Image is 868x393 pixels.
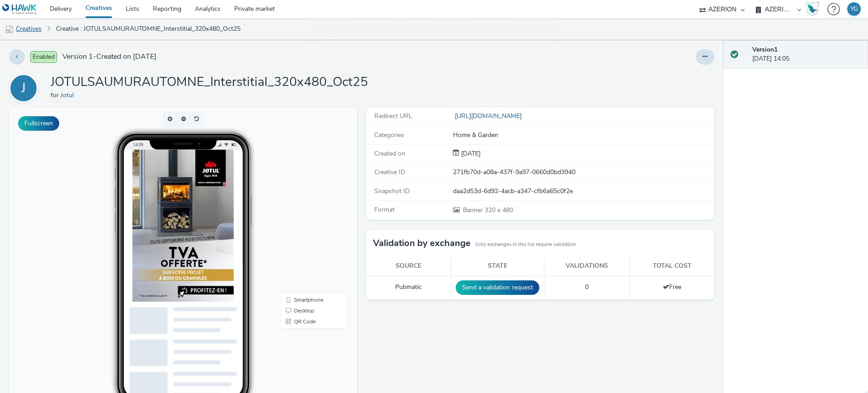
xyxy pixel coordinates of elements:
span: for [51,91,61,99]
div: daa2d53d-6d92-4acb-a347-cfb6a65c0f2e [453,187,713,196]
span: Creative 'JOTULSAUMURAUTOMNE_Interstitial_320x480_Oct25' was created [329,21,548,39]
span: Redirect URL [374,112,412,120]
span: 320 x 480 [462,206,513,214]
th: State [451,257,544,275]
button: Send a validation request [456,280,539,295]
button: Fullscreen [18,116,59,131]
span: Creative ID [374,168,405,176]
img: Advertisement preview [123,43,225,194]
span: 14:06 [124,35,134,40]
th: Validations [544,257,630,275]
div: Home & Garden [453,131,713,140]
a: Creative : JOTULSAUMURAUTOMNE_Interstitial_320x480_Oct25 [52,18,245,40]
div: J [21,76,26,101]
span: [DATE] [459,149,481,158]
span: Smartphone [285,190,314,195]
span: Format [374,205,395,214]
li: QR Code [273,209,337,220]
th: Source [366,257,451,275]
li: Desktop [273,198,337,209]
span: QR Code [285,212,307,217]
h1: JOTULSAUMURAUTOMNE_Interstitial_320x480_Oct25 [51,74,368,91]
img: Hawk Academy [806,2,819,16]
a: Hawk Academy [806,2,823,16]
span: 0 [585,283,589,291]
h3: Validation by exchange [373,237,471,250]
span: Categories [374,131,404,139]
span: Desktop [285,201,305,206]
span: Banner [463,206,485,214]
a: [URL][DOMAIN_NAME] [453,112,525,120]
span: Created on [374,149,405,158]
a: Jotul [61,91,77,99]
td: Pubmatic [366,275,451,299]
img: undefined Logo [2,4,37,15]
div: [DATE] 14:05 [752,45,861,64]
div: Creation 12 September 2025, 14:05 [459,149,481,158]
th: Total cost [630,257,714,275]
div: YG [850,2,858,16]
li: Smartphone [273,187,337,198]
span: Version 1 - Created on [DATE] [62,52,156,62]
small: Only exchanges in this list require validation [475,241,576,248]
div: 271fb70d-a08a-437f-9a97-0660d0bd3940 [453,168,713,177]
span: Snapshot ID [374,187,410,195]
img: mobile [5,25,14,34]
a: J [9,84,42,92]
span: Free [663,283,681,291]
strong: Version 1 [752,45,778,54]
span: Enabled [30,51,57,63]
